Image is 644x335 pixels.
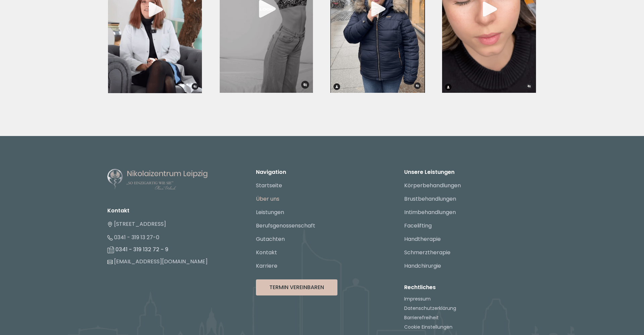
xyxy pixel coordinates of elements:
p: Rechtliches [404,283,537,291]
a: 0341 - 319 13 27-0 [107,233,159,241]
a: Handchirurgie [404,262,441,270]
li: Kontakt [107,207,240,215]
button: Cookie Einstellungen [404,324,452,330]
a: [EMAIL_ADDRESS][DOMAIN_NAME] [107,258,208,265]
a: Kontakt [256,249,277,256]
p: Unsere Leistungen [404,168,537,176]
a: Startseite [256,182,282,189]
a: Leistungen [256,208,284,216]
a: Gutachten [256,235,285,243]
a: Intimbehandlungen [404,208,456,216]
img: Nikolaizentrum Leipzig - Logo [107,168,208,191]
a: Körperbehandlungen [404,182,461,189]
a: Karriere [256,262,277,270]
button: Termin Vereinbaren [256,279,337,295]
a: Handtherapie [404,235,441,243]
a: Berufsgenossenschaft [256,222,315,229]
a: Über uns [256,195,279,203]
li: 0341 - 319 132 72 - 9 [107,244,240,255]
a: Barrierefreiheit [404,314,439,321]
a: Impressum [404,295,431,302]
a: [STREET_ADDRESS] [107,220,166,228]
a: Schmerztherapie [404,249,450,256]
a: Brustbehandlungen [404,195,456,203]
a: Facelifting [404,222,432,229]
p: Navigation [256,168,388,176]
a: Datenschutzerklärung [404,305,456,312]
